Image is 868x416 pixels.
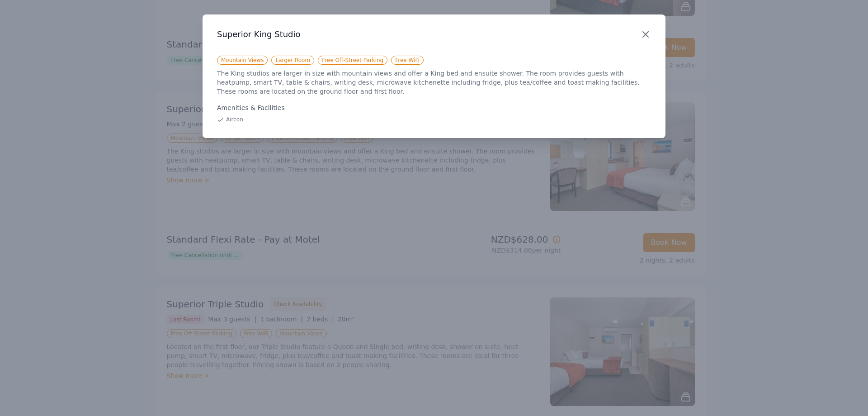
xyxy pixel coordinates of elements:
[217,56,268,65] span: Mountain Views
[391,56,424,65] span: Free WiFi
[271,56,314,65] span: Larger Room
[226,116,243,123] span: Aircon
[217,29,651,40] h3: Superior King Studio
[217,103,651,112] div: Amenities & Facilities
[318,56,387,65] span: Free Off-Street Parking
[217,69,651,96] p: The King studios are larger in size with mountain views and offer a King bed and ensuite shower. ...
